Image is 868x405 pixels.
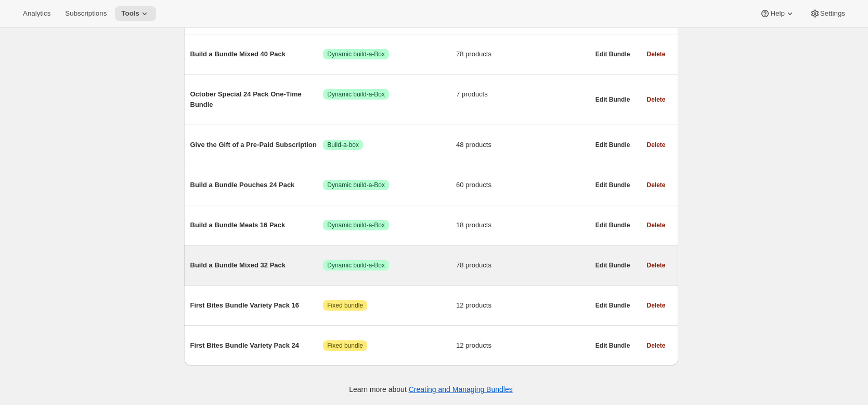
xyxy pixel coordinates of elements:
span: Dynamic build-a-Box [327,221,385,229]
span: First Bites Bundle Variety Pack 24 [190,340,323,351]
span: First Bites Bundle Variety Pack 16 [190,300,323,311]
span: Dynamic build-a-Box [327,50,385,58]
button: Edit Bundle [589,298,637,313]
span: Edit Bundle [595,301,630,310]
span: Delete [646,261,665,269]
span: 7 products [456,89,589,100]
button: Delete [640,258,671,273]
button: Settings [804,6,851,21]
span: Build a Bundle Mixed 32 Pack [190,260,323,271]
span: Build a Bundle Meals 16 Pack [190,220,323,230]
span: October Special 24 Pack One-Time Bundle [190,89,323,110]
p: Learn more about [349,384,512,395]
span: 12 products [456,340,589,351]
a: Creating and Managing Bundles [409,385,513,394]
span: Fixed bundle [327,341,363,350]
button: Edit Bundle [589,218,637,232]
button: Edit Bundle [589,338,637,353]
span: 48 products [456,140,589,150]
button: Delete [640,218,671,232]
span: Edit Bundle [595,341,630,350]
span: Dynamic build-a-Box [327,181,385,189]
span: Dynamic build-a-Box [327,261,385,269]
button: Analytics [17,6,57,21]
button: Delete [640,338,671,353]
button: Help [754,6,801,21]
span: Edit Bundle [595,221,630,229]
span: Delete [646,341,665,350]
span: Delete [646,301,665,310]
button: Edit Bundle [589,178,637,192]
span: Build-a-box [327,141,359,149]
span: Edit Bundle [595,181,630,189]
span: Tools [121,9,139,18]
button: Edit Bundle [589,138,637,152]
span: Edit Bundle [595,141,630,149]
span: Fixed bundle [327,301,363,310]
span: Analytics [23,9,50,18]
button: Delete [640,178,671,192]
span: Edit Bundle [595,261,630,269]
span: Dynamic build-a-Box [327,90,385,99]
span: Delete [646,95,665,104]
button: Edit Bundle [589,92,637,107]
button: Delete [640,47,671,62]
button: Delete [640,138,671,152]
span: Delete [646,50,665,58]
button: Subscriptions [59,6,113,21]
span: Delete [646,141,665,149]
span: Give the Gift of a Pre-Paid Subscription [190,140,323,150]
span: Settings [820,9,845,18]
span: 12 products [456,300,589,311]
span: Edit Bundle [595,95,630,104]
span: 78 products [456,260,589,271]
span: 18 products [456,220,589,230]
span: Delete [646,221,665,229]
button: Delete [640,92,671,107]
button: Tools [115,6,156,21]
span: Build a Bundle Mixed 40 Pack [190,49,323,59]
button: Edit Bundle [589,47,637,62]
span: Subscriptions [65,9,107,18]
span: Build a Bundle Pouches 24 Pack [190,180,323,190]
span: Edit Bundle [595,50,630,58]
button: Edit Bundle [589,258,637,273]
span: Delete [646,181,665,189]
span: 60 products [456,180,589,190]
span: Help [770,9,784,18]
button: Delete [640,298,671,313]
span: 78 products [456,49,589,59]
